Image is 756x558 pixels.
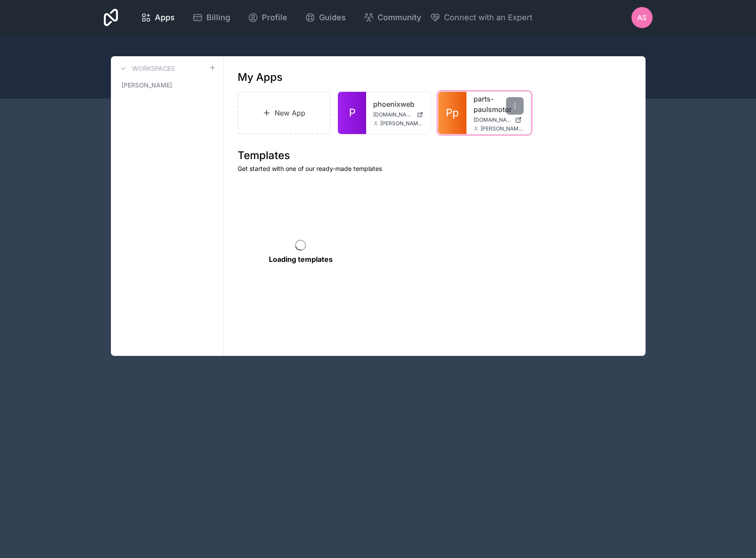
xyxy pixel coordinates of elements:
a: Community [356,8,428,27]
a: Profile [241,8,294,27]
h1: Templates [238,149,631,163]
span: [DOMAIN_NAME] [373,111,413,118]
span: Guides [319,11,346,24]
a: Workspaces [118,63,175,74]
a: Guides [298,8,353,27]
a: [DOMAIN_NAME] [473,116,524,123]
a: Apps [134,8,182,27]
p: Loading templates [269,254,333,265]
a: Pp [438,92,466,134]
a: [DOMAIN_NAME] [373,111,423,118]
p: Get started with one of our ready-made templates [238,164,631,173]
a: parts-paulsmotor [473,94,524,115]
span: Apps [155,11,175,24]
a: phoenixweb [373,99,423,109]
a: [PERSON_NAME] [118,77,216,93]
button: Connect with an Expert [430,11,532,24]
span: [PERSON_NAME] [121,81,172,90]
span: P [349,106,356,120]
span: AS [637,12,646,23]
h3: Workspaces [132,64,175,73]
span: [PERSON_NAME][EMAIL_ADDRESS][DOMAIN_NAME] [380,120,423,127]
span: [DOMAIN_NAME] [473,116,511,123]
h1: My Apps [238,70,283,84]
a: New App [238,91,331,134]
span: Community [378,11,421,24]
a: Billing [185,8,237,27]
a: P [338,92,366,134]
span: Billing [206,11,230,24]
span: [PERSON_NAME][EMAIL_ADDRESS][DOMAIN_NAME] [481,125,524,132]
span: Profile [262,11,287,24]
span: Connect with an Expert [444,11,532,24]
span: Pp [446,106,459,120]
